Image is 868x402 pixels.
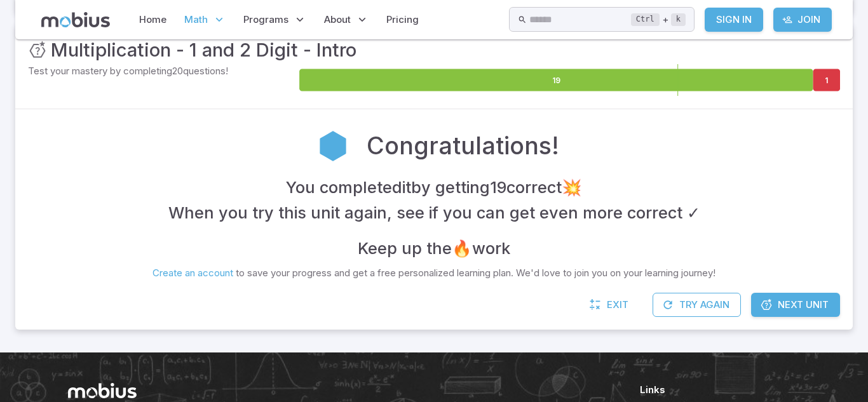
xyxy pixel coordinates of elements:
a: Create an account [153,267,233,279]
span: Programs [243,13,288,27]
h3: Multiplication - 1 and 2 Digit - Intro [51,36,356,64]
a: Join [773,8,832,32]
a: Sign In [705,8,763,32]
button: Try Again [653,293,741,317]
a: Pricing [383,5,423,34]
p: Test your mastery by completing 20 questions! [28,64,297,78]
h4: You completed it by getting 19 correct 💥 [286,175,582,200]
a: Next Unit [751,293,840,317]
h4: Keep up the 🔥 work [358,236,510,261]
h6: Links [640,383,800,397]
h4: When you try this unit again, see if you can get even more correct ✓ [168,200,700,225]
span: About [324,13,351,27]
p: to save your progress and get a free personalized learning plan. We'd love to join you on your le... [153,266,715,280]
kbd: Ctrl [631,13,660,26]
span: Exit [607,298,628,312]
h2: Congratulations! [367,128,559,164]
span: Next Unit [778,298,829,312]
span: Math [184,13,208,27]
a: Home [135,5,170,34]
kbd: k [671,13,686,26]
div: + [631,12,686,27]
a: Exit [583,293,637,317]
